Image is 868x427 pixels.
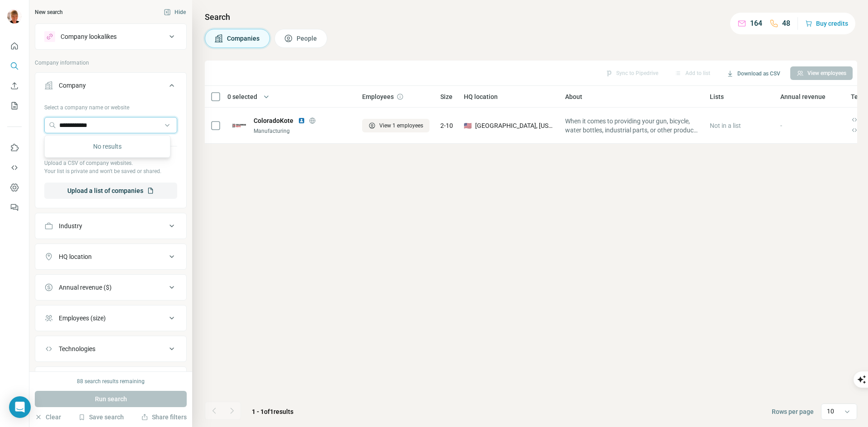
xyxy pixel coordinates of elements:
[710,122,741,129] span: Not in a list
[59,252,92,261] div: HQ location
[44,100,177,112] div: Select a company name or website
[7,98,22,114] button: My lists
[35,307,186,329] button: Employees (size)
[35,413,61,422] button: Clear
[464,121,472,130] span: 🇺🇸
[35,26,186,47] button: Company lookalikes
[35,246,186,267] button: HQ location
[772,407,814,416] span: Rows per page
[7,160,22,176] button: Use Surfe API
[7,38,22,54] button: Quick start
[44,167,177,175] p: Your list is private and won't be saved or shared.
[47,137,168,155] div: No results
[270,408,274,415] span: 1
[252,408,293,415] span: results
[252,408,264,415] span: 1 - 1
[805,17,848,30] button: Buy credits
[9,396,31,418] div: Open Intercom Messenger
[157,5,192,19] button: Hide
[59,283,112,292] div: Annual revenue ($)
[362,119,429,132] button: View 1 employees
[61,32,117,41] div: Company lookalikes
[59,344,95,353] div: Technologies
[35,369,186,390] button: Keywords
[782,18,790,29] p: 48
[565,117,699,135] span: When it comes to providing your gun, bicycle, water bottles, industrial parts, or other products ...
[780,92,826,101] span: Annual revenue
[59,81,86,90] div: Company
[297,34,318,43] span: People
[35,59,187,67] p: Company information
[475,121,554,130] span: [GEOGRAPHIC_DATA], [US_STATE]
[264,408,270,415] span: of
[780,122,782,129] span: -
[7,199,22,216] button: Feedback
[464,92,498,101] span: HQ location
[565,92,582,101] span: About
[78,413,124,422] button: Save search
[77,377,145,385] div: 88 search results remaining
[7,78,22,94] button: Enrich CSV
[227,92,257,101] span: 0 selected
[227,34,260,43] span: Companies
[35,215,186,237] button: Industry
[440,121,453,130] span: 2-10
[205,11,857,23] h4: Search
[44,183,177,199] button: Upload a list of companies
[59,221,82,230] div: Industry
[7,58,22,74] button: Search
[141,413,187,422] button: Share filters
[710,92,724,101] span: Lists
[362,92,394,101] span: Employees
[35,75,186,100] button: Company
[440,92,453,101] span: Size
[379,122,423,130] span: View 1 employees
[59,314,106,323] div: Employees (size)
[35,277,186,298] button: Annual revenue ($)
[720,67,787,80] button: Download as CSV
[44,159,177,167] p: Upload a CSV of company websites.
[827,407,834,416] p: 10
[35,338,186,360] button: Technologies
[298,117,305,124] img: LinkedIn logo
[232,118,246,133] img: Logo of ColoradoKote
[35,8,63,16] div: New search
[7,9,22,23] img: Avatar
[254,127,351,135] div: Manufacturing
[7,140,22,156] button: Use Surfe on LinkedIn
[750,18,762,29] p: 164
[7,179,22,196] button: Dashboard
[254,116,293,125] span: ColoradoKote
